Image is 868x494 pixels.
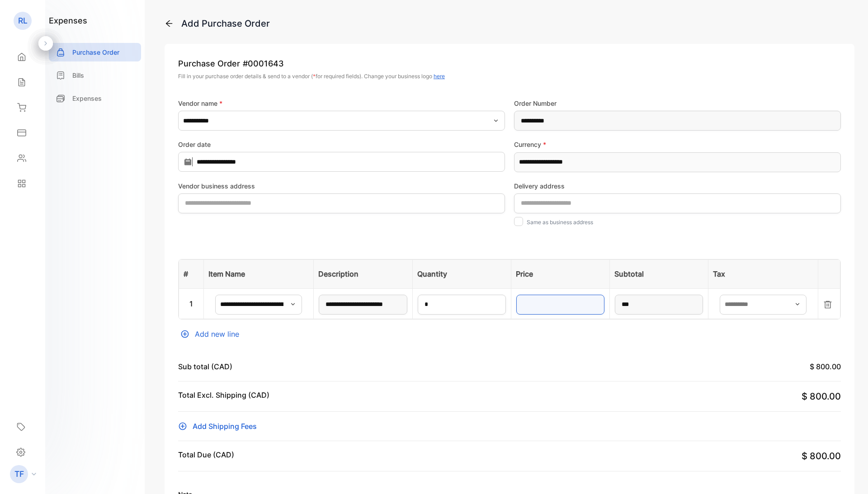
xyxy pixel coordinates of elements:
[49,89,141,108] a: Expenses
[527,219,593,226] label: Same as business address
[181,17,270,30] div: Add Purchase Order
[49,43,141,61] a: Purchase Order
[178,140,505,149] label: Order date
[610,259,708,288] th: Subtotal
[364,73,445,80] span: Change your business logo
[178,390,269,403] p: Total Excl. Shipping (CAD)
[178,449,234,460] p: Total Due (CAD)
[511,259,609,288] th: Price
[179,259,204,288] th: #
[314,259,412,288] th: Description
[514,140,841,149] label: Currency
[72,47,119,57] p: Purchase Order
[193,421,257,432] span: Add Shipping Fees
[514,181,841,191] label: Delivery address
[72,94,102,103] p: Expenses
[178,361,232,372] p: Sub total (CAD)
[7,4,34,31] button: Open LiveChat chat widget
[204,259,314,288] th: Item Name
[49,14,87,27] h1: expenses
[514,99,841,108] label: Order Number
[14,468,24,480] p: TF
[810,362,841,371] span: $ 800.00
[412,259,511,288] th: Quantity
[178,181,505,191] label: Vendor business address
[434,73,445,80] span: here
[243,57,284,70] span: # 0001643
[802,391,841,402] span: $ 800.00
[178,329,841,339] div: Add new line
[178,57,841,70] p: Purchase Order
[708,259,818,288] th: Tax
[72,71,84,80] p: Bills
[179,288,204,319] td: 1
[178,99,505,108] label: Vendor name
[49,66,141,85] a: Bills
[18,15,28,27] p: RL
[802,451,841,461] span: $ 800.00
[178,72,841,80] p: Fill in your purchase order details & send to a vendor ( for required fields).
